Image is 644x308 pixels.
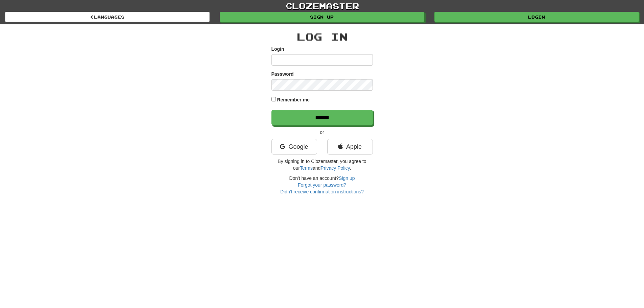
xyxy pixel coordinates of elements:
a: Login [434,12,639,22]
p: or [271,129,373,136]
a: Apple [327,139,373,155]
a: Forgot your password? [298,182,346,188]
a: Sign up [220,12,424,22]
p: By signing in to Clozemaster, you agree to our and . [271,158,373,171]
a: Didn't receive confirmation instructions? [280,189,364,194]
label: Login [271,46,284,52]
h2: Log In [271,31,373,42]
div: Don't have an account? [271,175,373,195]
a: Terms [300,165,313,171]
a: Sign up [339,175,355,181]
a: Languages [5,12,210,22]
a: Privacy Policy [320,165,350,171]
label: Password [271,71,294,77]
a: Google [271,139,317,155]
label: Remember me [277,96,310,103]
